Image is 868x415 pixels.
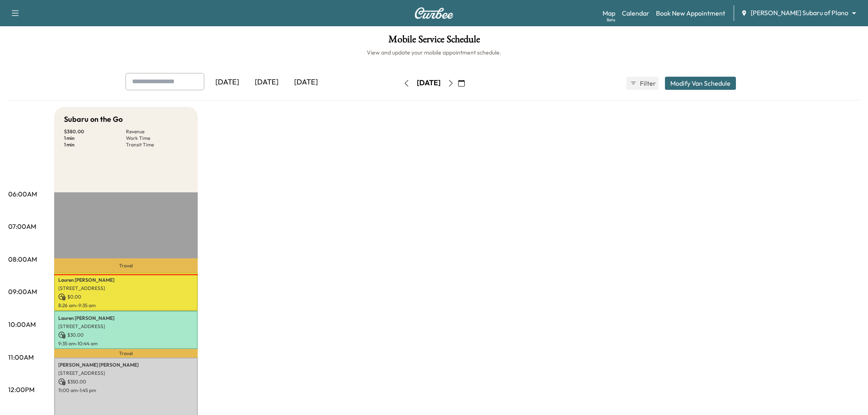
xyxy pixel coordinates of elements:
p: Work Time [126,135,188,141]
h5: Subaru on the Go [64,114,123,125]
p: Lauren [PERSON_NAME] [58,315,194,322]
p: 09:00AM [8,287,37,296]
div: [DATE] [247,73,286,92]
h1: Mobile Service Schedule [8,34,860,48]
p: Revenue [126,128,188,135]
p: Lauren [PERSON_NAME] [58,277,194,283]
button: Filter [626,77,658,90]
p: 1 min [64,135,126,141]
p: 11:00 am - 1:45 pm [58,387,194,394]
p: $ 350.00 [58,378,194,385]
div: [DATE] [208,73,247,92]
span: [PERSON_NAME] Subaru of Plano [751,8,848,18]
h6: View and update your mobile appointment schedule. [8,48,860,57]
p: 11:00AM [8,352,34,362]
p: 12:00PM [8,385,34,394]
div: Beta [607,17,615,23]
p: 06:00AM [8,189,37,199]
p: 10:00AM [8,319,36,329]
p: 07:00AM [8,221,36,231]
p: 08:00AM [8,254,37,264]
div: [DATE] [417,78,441,88]
p: [STREET_ADDRESS] [58,370,194,376]
p: [PERSON_NAME] [PERSON_NAME] [58,362,194,368]
img: Curbee Logo [414,7,454,19]
a: Calendar [622,8,649,18]
button: Modify Van Schedule [665,77,736,90]
p: 8:26 am - 9:35 am [58,302,194,309]
p: Travel [54,349,198,358]
p: [STREET_ADDRESS] [58,323,194,330]
p: $ 0.00 [58,293,194,301]
a: MapBeta [603,8,615,18]
p: $ 30.00 [58,331,194,339]
span: Filter [640,78,655,88]
p: Travel [54,258,198,273]
p: 1 min [64,141,126,148]
p: 9:35 am - 10:44 am [58,340,194,347]
a: Book New Appointment [656,8,725,18]
div: [DATE] [286,73,326,92]
p: $ 380.00 [64,128,126,135]
p: Transit Time [126,141,188,148]
p: [STREET_ADDRESS] [58,285,194,292]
